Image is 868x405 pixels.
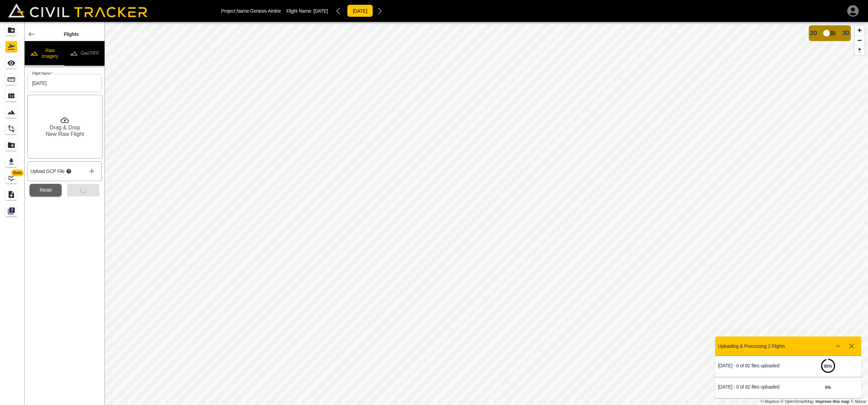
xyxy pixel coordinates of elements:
[718,363,788,368] p: [DATE] - 0 of 82 files uploaded
[824,364,832,369] strong: 95 %
[104,22,868,405] canvas: Map
[760,399,779,404] a: Mapbox
[855,35,865,45] button: Zoom out
[286,8,328,14] p: Flight Name:
[347,4,373,17] button: [DATE]
[855,25,865,35] button: Zoom in
[221,8,281,14] p: Project Name: Genesis Airdrie
[718,343,785,349] p: Uploading & Processing 2 Flights
[810,30,817,36] span: 2D
[781,399,814,404] a: OpenStreetMap
[313,8,328,14] span: [DATE]
[851,399,866,404] a: Maxar
[8,3,147,18] img: Civil Tracker
[855,45,865,55] button: Reset bearing to north
[831,339,845,353] button: Show more
[825,385,831,390] strong: 0 %
[816,399,850,404] a: Map feedback
[718,384,788,390] p: [DATE] - 0 of 82 files uploaded
[843,30,850,36] span: 3D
